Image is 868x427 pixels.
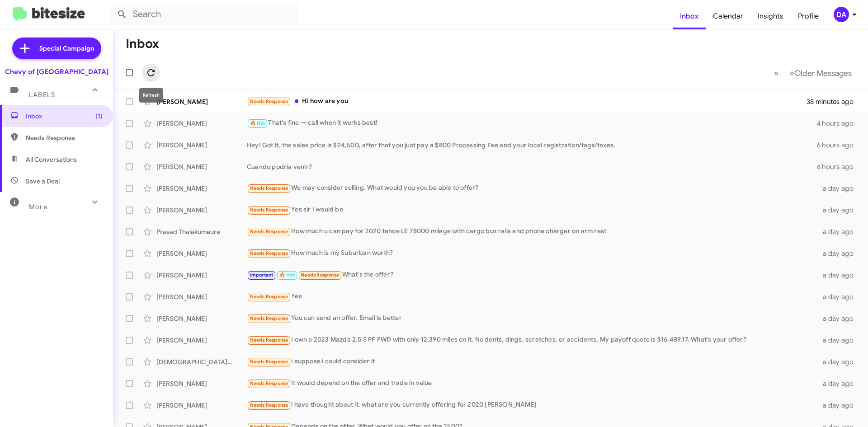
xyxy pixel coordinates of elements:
span: 🔥 Hot [250,120,265,126]
div: a day ago [817,401,861,410]
div: [PERSON_NAME] [156,271,247,280]
span: All Conversations [26,155,77,164]
span: Needs Response [250,359,288,365]
span: Important [250,272,274,278]
div: 38 minutes ago [807,97,861,106]
nav: Page navigation example [769,64,857,82]
div: That's fine — call when it works best! [247,118,816,128]
div: Yes [247,291,817,302]
a: Calendar [706,3,750,29]
div: We may consider selling. What would you you be able to offer? [247,183,817,193]
span: Inbox [26,112,103,121]
span: Older Messages [794,68,852,78]
div: Hey! Got it, the sales price is $24,500, after that you just pay a $800 Processing Fee and your l... [247,141,817,150]
div: a day ago [817,184,861,193]
div: [PERSON_NAME] [156,184,247,193]
div: [PERSON_NAME] [156,141,247,150]
span: « [774,67,779,79]
div: How much is my Suburban worth? [247,248,817,258]
div: Prasad Thalakumeure [156,227,247,236]
div: DA [834,7,849,22]
span: Needs Response [250,229,288,235]
div: a day ago [817,336,861,345]
a: Inbox [673,3,706,29]
span: Needs Response [250,99,288,104]
span: Needs Response [250,337,288,343]
div: I suppose i could consider it [247,357,817,367]
div: [DEMOGRAPHIC_DATA][PERSON_NAME] [156,357,247,366]
div: a day ago [817,314,861,323]
div: 4 hours ago [816,119,861,128]
div: a day ago [817,206,861,215]
div: You can send an offer. Email is better [247,313,817,324]
div: a day ago [817,249,861,258]
span: Labels [29,91,55,99]
div: [PERSON_NAME] [156,249,247,258]
div: a day ago [817,227,861,236]
div: Chevy of [GEOGRAPHIC_DATA] [5,67,108,76]
span: Needs Response [26,133,103,142]
div: [PERSON_NAME] [156,336,247,345]
span: Needs Response [250,402,288,408]
div: a day ago [817,379,861,388]
div: How much u can pay for 2020 tahoe LE 78000 milage with cargo box rails and phone charger on arm rest [247,226,817,237]
span: (1) [95,112,103,121]
div: What's the offer? [247,270,817,280]
span: Needs Response [250,185,288,191]
div: a day ago [817,271,861,280]
div: a day ago [817,292,861,301]
button: DA [826,7,858,22]
div: [PERSON_NAME] [156,97,247,106]
span: Needs Response [301,272,339,278]
a: Insights [750,3,791,29]
span: 🔥 Hot [279,272,295,278]
span: » [789,67,794,79]
div: [PERSON_NAME] [156,206,247,215]
div: 6 hours ago [817,141,861,150]
div: [PERSON_NAME] [156,401,247,410]
span: Needs Response [250,207,288,213]
div: [PERSON_NAME] [156,119,247,128]
a: Special Campaign [12,38,101,59]
button: Next [784,64,857,82]
span: Special Campaign [39,44,94,53]
div: I own a 2023 Mazda 2.5 S PF FWD with only 12,390 miles on it. No dents, dings, scratches, or acci... [247,335,817,345]
div: Hi how are you [247,96,807,107]
div: Refresh [139,88,163,103]
input: Search [109,4,299,25]
div: 6 hours ago [817,162,861,171]
div: [PERSON_NAME] [156,379,247,388]
h1: Inbox [126,37,159,51]
span: Needs Response [250,315,288,321]
div: [PERSON_NAME] [156,292,247,301]
span: Save a Deal [26,177,60,186]
div: i have thought about it. what are you currently offering for 2020 [PERSON_NAME] [247,400,817,410]
div: Yes sir I would be [247,205,817,215]
span: More [29,203,47,211]
div: [PERSON_NAME] [156,314,247,323]
div: Cuando podria venir? [247,162,817,171]
span: Needs Response [250,250,288,256]
a: Profile [791,3,826,29]
div: a day ago [817,357,861,366]
span: Needs Response [250,294,288,300]
div: [PERSON_NAME] [156,162,247,171]
span: Needs Response [250,380,288,386]
button: Previous [769,64,784,82]
div: It would depend on the offer and trade in value [247,378,817,389]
